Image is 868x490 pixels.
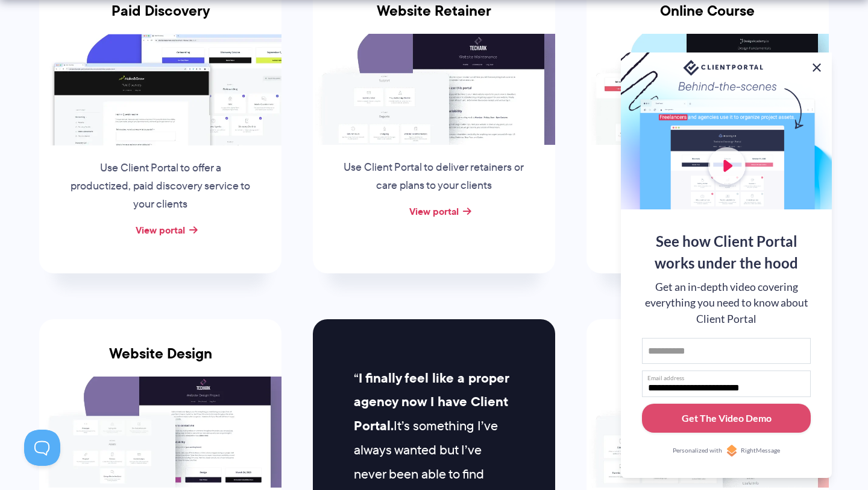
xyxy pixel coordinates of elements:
div: See how Client Portal works under the hood [642,231,811,274]
input: Email address [642,371,811,397]
h3: Website Design [39,345,281,377]
img: Personalized with RightMessage [726,445,738,457]
h3: School and Parent [587,345,829,377]
p: Use Client Portal to deliver retainers or care plans to your clients [342,159,526,195]
h3: Paid Discovery [39,2,281,34]
button: Get The Video Demo [642,404,811,433]
p: Use Client Portal as a simple online course supplement [616,159,799,195]
div: Get The Video Demo [682,411,772,425]
iframe: Toggle Customer Support [24,430,60,466]
p: Use Client Portal to offer a productized, paid discovery service to your clients [69,159,252,214]
h3: Online Course [587,2,829,34]
span: RightMessage [741,446,780,456]
a: View portal [136,223,185,237]
h3: Website Retainer [313,2,555,34]
a: View portal [409,204,459,218]
strong: I finally feel like a proper agency now I have Client Portal. [354,368,509,436]
a: Personalized withRightMessage [642,445,811,457]
span: Personalized with [673,446,722,456]
div: Get an in-depth video covering everything you need to know about Client Portal [642,279,811,327]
